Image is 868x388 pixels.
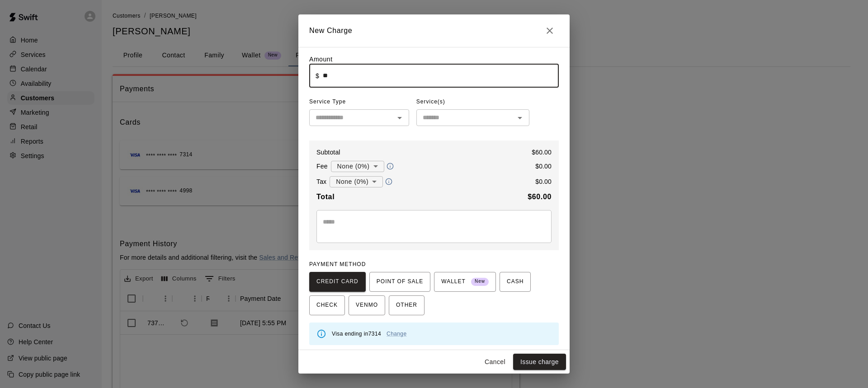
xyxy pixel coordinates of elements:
[396,298,417,313] span: OTHER
[331,158,384,175] div: None (0%)
[316,177,326,186] p: Tax
[309,95,409,109] span: Service Type
[532,148,552,157] p: $ 60.00
[471,276,489,288] span: New
[528,193,552,201] b: $ 60.00
[369,272,430,292] button: POINT OF SALE
[316,275,359,289] span: CREDIT CARD
[330,173,383,190] div: None (0%)
[349,295,385,315] button: VENMO
[356,298,378,313] span: VENMO
[309,295,345,315] button: CHECK
[535,177,552,186] p: $ 0.00
[416,95,445,109] span: Service(s)
[332,331,407,337] span: Visa ending in 7314
[316,148,340,157] p: Subtotal
[316,162,328,171] p: Fee
[309,261,366,267] span: PAYMENT METHOD
[309,272,366,292] button: CREDIT CARD
[377,275,423,289] span: POINT OF SALE
[309,56,333,63] label: Amount
[316,298,338,313] span: CHECK
[535,162,552,171] p: $ 0.00
[316,193,335,201] b: Total
[507,275,524,289] span: CASH
[500,272,531,292] button: CASH
[514,112,526,124] button: Open
[481,354,509,370] button: Cancel
[541,22,559,40] button: Close
[513,354,566,370] button: Issue charge
[434,272,496,292] button: WALLET New
[316,71,319,80] p: $
[441,275,489,289] span: WALLET
[298,14,570,47] h2: New Charge
[393,112,406,124] button: Open
[387,331,406,337] a: Change
[389,295,425,315] button: OTHER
